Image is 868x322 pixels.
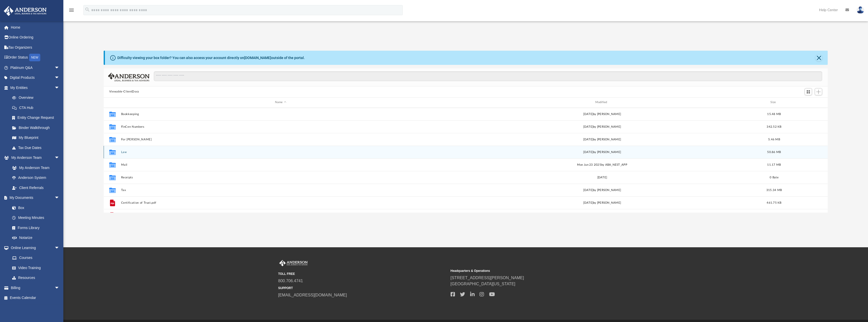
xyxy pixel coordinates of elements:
[451,269,619,273] small: Headquarters & Operations
[767,125,781,128] span: 342.52 KB
[68,10,75,13] a: menu
[7,93,67,103] a: Overview
[451,276,524,280] a: [STREET_ADDRESS][PERSON_NAME]
[121,188,440,192] button: Tax
[121,125,440,128] button: FinCen Numbers
[4,283,67,293] a: Billingarrow_drop_down
[764,100,784,105] div: Size
[278,286,447,290] small: SUPPORT
[857,6,864,14] img: User Pic
[815,88,822,95] button: Add
[121,100,440,105] div: Name
[54,193,65,203] span: arrow_drop_down
[770,176,779,179] span: 0 Byte
[121,163,440,166] button: Mail
[109,89,139,94] button: Viewable-ClientDocs
[767,201,781,204] span: 461.75 KB
[7,253,65,263] a: Courses
[4,52,67,63] a: Order StatusNEW
[768,138,780,141] span: 5.46 MB
[766,188,782,191] span: 315.34 MB
[104,108,828,213] div: grid
[4,73,67,83] a: Digital Productsarrow_drop_down
[442,175,762,180] div: [DATE]
[4,293,67,303] a: Events Calendar
[7,213,65,223] a: Meeting Minutes
[7,203,62,213] a: Box
[7,103,67,113] a: CTA Hub
[154,71,822,81] input: Search files and folders
[767,163,781,166] span: 11.17 MB
[4,243,65,253] a: Online Learningarrow_drop_down
[54,243,65,253] span: arrow_drop_down
[815,54,822,61] button: Close
[106,100,119,105] div: id
[7,123,67,133] a: Binder Walkthrough
[68,7,75,13] i: menu
[121,201,440,204] button: Certification of Trust.pdf
[121,150,440,154] button: Law
[4,22,67,32] a: Home
[4,32,67,43] a: Online Ordering
[121,138,440,141] button: For [PERSON_NAME]
[442,124,762,129] div: [DATE] by [PERSON_NAME]
[278,260,309,267] img: Anderson Advisors Platinum Portal
[786,100,822,105] div: id
[54,153,65,163] span: arrow_drop_down
[7,133,65,143] a: My Blueprint
[4,63,67,73] a: Platinum Q&Aarrow_drop_down
[7,173,65,183] a: Anderson System
[442,100,762,105] div: Modified
[7,113,67,123] a: Entity Change Request
[54,83,65,93] span: arrow_drop_down
[54,63,65,73] span: arrow_drop_down
[117,55,305,61] div: Difficulty viewing your box folder? You can also access your account directly on outside of the p...
[767,150,781,153] span: 50.86 MB
[442,150,762,154] div: [DATE] by [PERSON_NAME]
[29,54,40,61] div: NEW
[7,233,65,243] a: Notarize
[4,153,65,163] a: My Anderson Teamarrow_drop_down
[442,200,762,205] div: [DATE] by [PERSON_NAME]
[767,112,781,115] span: 15.48 MB
[54,283,65,293] span: arrow_drop_down
[442,188,762,192] div: [DATE] by [PERSON_NAME]
[7,223,62,233] a: Forms Library
[7,273,65,283] a: Resources
[121,176,440,179] button: Receipts
[7,163,62,173] a: My Anderson Team
[442,162,762,167] div: Mon Jun 23 2025 by ABA_NEST_APP
[278,272,447,276] small: TOLL FREE
[442,137,762,142] div: [DATE] by [PERSON_NAME]
[278,279,303,283] a: 800.706.4741
[4,42,67,52] a: Tax Organizers
[2,6,48,16] img: Anderson Advisors Platinum Portal
[85,7,90,12] i: search
[7,263,62,273] a: Video Training
[7,143,67,153] a: Tax Due Dates
[54,73,65,83] span: arrow_drop_down
[442,112,762,116] div: [DATE] by [PERSON_NAME]
[7,183,65,193] a: Client Referrals
[451,282,515,286] a: [GEOGRAPHIC_DATA][US_STATE]
[805,88,812,95] button: Switch to Grid View
[278,293,347,297] a: [EMAIL_ADDRESS][DOMAIN_NAME]
[4,83,67,93] a: My Entitiesarrow_drop_down
[4,193,65,203] a: My Documentsarrow_drop_down
[244,56,271,60] a: [DOMAIN_NAME]
[121,112,440,116] button: Bookkeeping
